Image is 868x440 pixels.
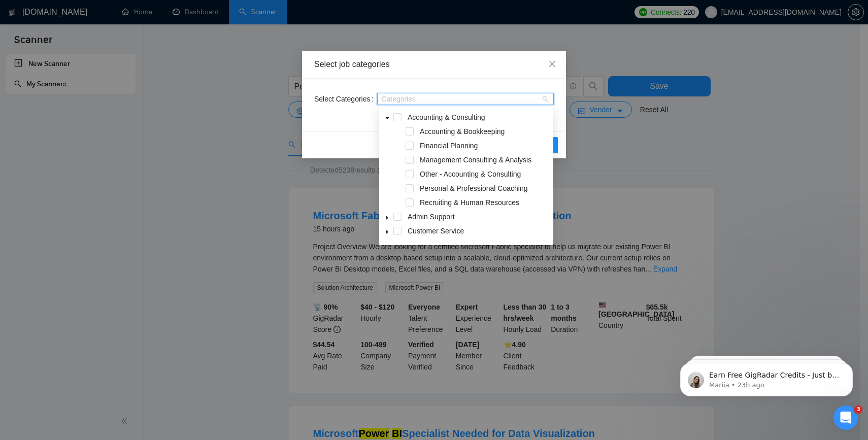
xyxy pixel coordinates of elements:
span: 3 [854,405,862,414]
span: Accounting & Consulting [406,111,551,123]
iframe: Intercom notifications message [665,342,868,413]
span: Data Science & Analytics [406,239,551,251]
span: Recruiting & Human Resources [418,196,551,209]
span: Admin Support [408,213,455,221]
span: Financial Planning [418,140,551,152]
span: Management Consulting & Analysis [418,154,551,166]
button: Close [539,51,566,78]
span: caret-down [385,116,390,121]
span: Personal & Professional Coaching [420,184,527,192]
input: Select Categories [381,95,383,103]
span: Customer Service [408,227,464,235]
span: Other - Accounting & Consulting [418,168,551,180]
span: Admin Support [406,211,551,223]
span: Accounting & Consulting [408,113,485,121]
span: caret-down [385,215,390,220]
label: Select Categories [314,91,377,107]
span: close [548,60,556,68]
span: caret-down [385,229,390,234]
span: Other - Accounting & Consulting [420,170,521,178]
span: Customer Service [406,225,551,237]
span: Personal & Professional Coaching [418,182,551,194]
span: Management Consulting & Analysis [420,156,531,164]
span: Financial Planning [420,142,478,150]
span: Accounting & Bookkeeping [420,127,505,136]
iframe: Intercom live chat [833,405,858,430]
span: Recruiting & Human Resources [420,198,519,207]
div: Select job categories [314,59,554,70]
span: Accounting & Bookkeeping [418,125,551,138]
